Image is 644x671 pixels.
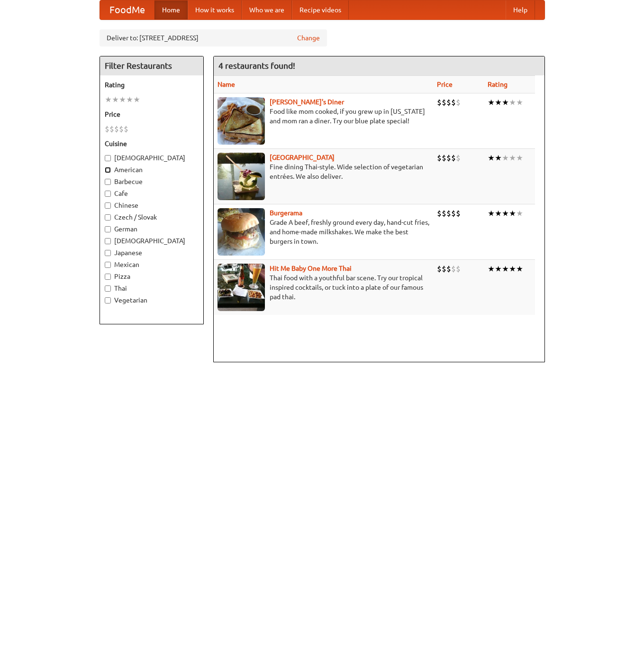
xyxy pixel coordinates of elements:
[516,264,523,274] li: ★
[242,0,292,19] a: Who we are
[105,214,111,221] input: Czech / Slovak
[100,29,327,46] div: Deliver to: [STREET_ADDRESS]
[451,153,456,163] li: $
[446,264,451,274] li: $
[509,264,516,274] li: ★
[488,97,495,108] li: ★
[509,153,516,163] li: ★
[488,81,508,88] a: Rating
[270,98,344,106] a: [PERSON_NAME]'s Diner
[516,208,523,219] li: ★
[270,265,352,272] a: Hit Me Baby One More Thai
[218,218,430,246] p: Grade A beef, freshly ground every day, hand-cut fries, and home-made milkshakes. We make the bes...
[105,297,111,303] input: Vegetarian
[446,97,451,108] li: $
[105,212,199,222] label: Czech / Slovak
[456,208,461,219] li: $
[119,94,126,105] li: ★
[100,0,154,19] a: FoodMe
[105,202,111,209] input: Chinese
[105,124,109,134] li: $
[446,208,451,219] li: $
[105,262,111,268] input: Mexican
[154,0,188,19] a: Home
[105,285,111,292] input: Thai
[488,264,495,274] li: ★
[218,208,265,256] img: burgerama.jpg
[105,177,199,186] label: Barbecue
[437,153,442,163] li: $
[105,153,199,163] label: [DEMOGRAPHIC_DATA]
[114,124,119,134] li: $
[502,208,509,219] li: ★
[105,284,199,293] label: Thai
[105,189,199,198] label: Cafe
[270,209,302,217] a: Burgerama
[105,274,111,280] input: Pizza
[105,94,112,105] li: ★
[509,208,516,219] li: ★
[456,264,461,274] li: $
[502,264,509,274] li: ★
[105,248,199,257] label: Japanese
[105,80,199,90] h5: Rating
[105,165,199,175] label: American
[442,264,446,274] li: $
[442,97,446,108] li: $
[488,208,495,219] li: ★
[218,61,295,70] ng-pluralize: 4 restaurants found!
[437,81,453,88] a: Price
[105,238,111,244] input: [DEMOGRAPHIC_DATA]
[105,191,111,197] input: Cafe
[218,273,430,302] p: Thai food with a youthful bar scene. Try our tropical inspired cocktails, or tuck into a plate of...
[270,154,335,161] b: [GEOGRAPHIC_DATA]
[105,155,111,161] input: [DEMOGRAPHIC_DATA]
[100,56,203,75] h4: Filter Restaurants
[126,94,133,105] li: ★
[188,0,242,19] a: How it works
[495,264,502,274] li: ★
[119,124,124,134] li: $
[446,153,451,163] li: $
[442,153,446,163] li: $
[218,107,430,126] p: Food like mom cooked, if you grew up in [US_STATE] and mom ran a diner. Try our blue plate special!
[451,264,456,274] li: $
[509,97,516,108] li: ★
[105,260,199,269] label: Mexican
[105,139,199,148] h5: Cuisine
[456,153,461,163] li: $
[105,224,199,234] label: German
[437,97,442,108] li: $
[218,264,265,311] img: babythai.jpg
[442,208,446,219] li: $
[105,110,199,119] h5: Price
[437,208,442,219] li: $
[437,264,442,274] li: $
[502,97,509,108] li: ★
[105,226,111,232] input: German
[292,0,349,19] a: Recipe videos
[105,295,199,305] label: Vegetarian
[516,153,523,163] li: ★
[516,97,523,108] li: ★
[124,124,128,134] li: $
[105,167,111,173] input: American
[105,272,199,281] label: Pizza
[495,153,502,163] li: ★
[218,81,235,88] a: Name
[495,97,502,108] li: ★
[105,250,111,256] input: Japanese
[218,153,265,200] img: satay.jpg
[133,94,140,105] li: ★
[488,153,495,163] li: ★
[218,162,430,181] p: Fine dining Thai-style. Wide selection of vegetarian entrées. We also deliver.
[506,0,535,19] a: Help
[297,33,320,43] a: Change
[495,208,502,219] li: ★
[218,97,265,145] img: sallys.jpg
[112,94,119,105] li: ★
[451,97,456,108] li: $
